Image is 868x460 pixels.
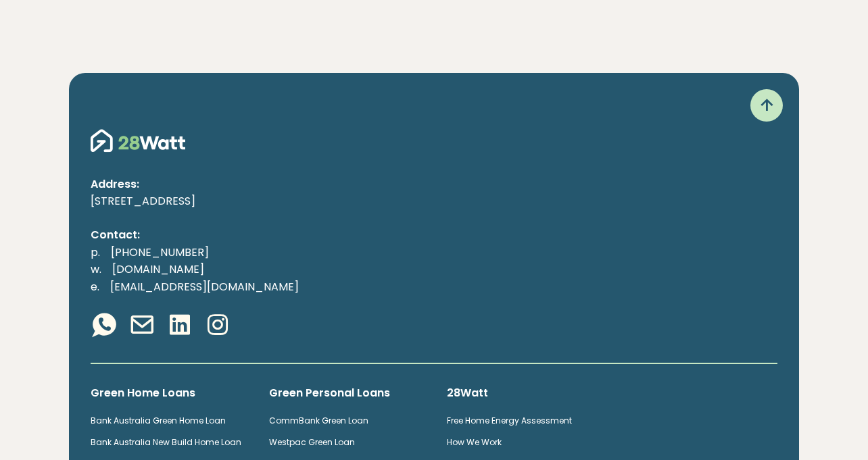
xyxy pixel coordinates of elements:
a: Bank Australia Green Home Loan [91,415,226,426]
span: w. [91,261,101,277]
h6: Green Personal Loans [269,386,426,401]
a: Westpac Green Loan [269,436,355,448]
h6: 28Watt [447,386,604,401]
span: p. [91,245,100,260]
a: [DOMAIN_NAME] [101,261,215,277]
p: Contact: [91,226,777,244]
a: [PHONE_NUMBER] [100,245,220,260]
a: How We Work [447,436,502,448]
span: e. [91,279,99,295]
img: 28Watt [91,127,185,154]
p: Address: [91,176,777,193]
a: Email [128,311,155,341]
a: CommBank Green Loan [269,415,368,426]
a: Instagram [204,311,231,341]
h6: Green Home Loans [91,386,247,401]
a: Whatsapp [91,311,118,341]
p: [STREET_ADDRESS] [91,193,777,210]
a: Linkedin [166,311,193,341]
a: [EMAIL_ADDRESS][DOMAIN_NAME] [99,279,310,295]
a: Bank Australia New Build Home Loan [91,436,241,448]
a: Free Home Energy Assessment [447,415,572,426]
